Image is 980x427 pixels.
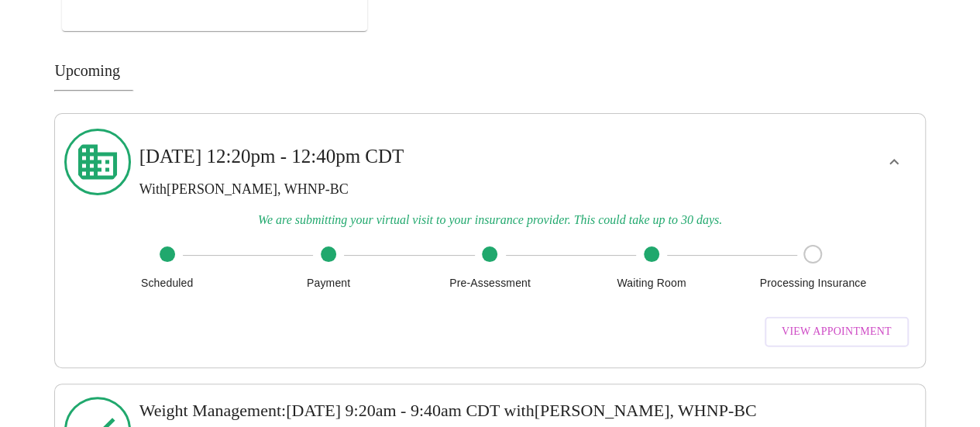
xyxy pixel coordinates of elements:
span: Payment [254,275,403,291]
span: Pre-Assessment [415,275,564,291]
span: Scheduled [92,275,241,291]
span: We are submitting your virtual visit to your insurance provider. This could take up to 30 days. [67,213,912,227]
h3: Upcoming [54,62,925,80]
button: show more [875,143,913,181]
span: Waiting Room [577,275,726,291]
span: Processing Insurance [738,275,887,291]
h3: [DATE] 12:20pm - 12:40pm CDT [139,146,758,167]
span: with [PERSON_NAME], WHNP-BC [504,401,756,420]
button: View Appointment [765,317,909,347]
span: Weight Management [139,401,281,420]
a: View Appointment [761,309,913,355]
span: View Appointment [782,322,892,342]
h3: With [PERSON_NAME], WHNP-BC [139,181,758,198]
h3: : [DATE] 9:20am - 9:40am CDT [139,401,758,421]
